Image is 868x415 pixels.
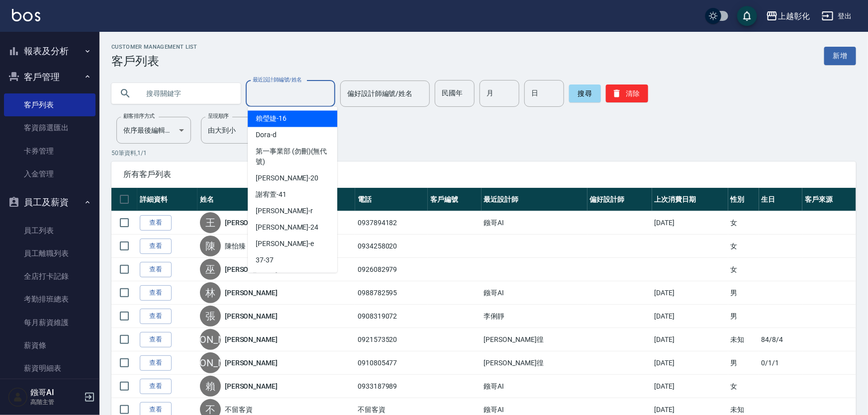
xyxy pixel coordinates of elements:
a: 考勤排班總表 [4,288,96,311]
label: 最近設計師編號/姓名 [253,76,302,83]
td: 未知 [728,328,759,351]
p: 50 筆資料, 1 / 1 [111,149,856,158]
td: 0988782595 [355,281,428,305]
a: 客戶列表 [4,93,96,116]
span: 謝宥萱 -41 [256,190,287,200]
a: 不留客資 [225,405,253,415]
a: 查看 [140,239,172,254]
td: 女 [728,258,759,281]
span: 賴瑩婕 -16 [256,114,287,124]
a: 薪資明細表 [4,357,96,380]
td: [DATE] [652,328,728,351]
th: 客戶來源 [802,188,856,211]
td: 0910805477 [355,351,428,375]
a: 查看 [140,215,172,231]
td: 李俐靜 [482,305,587,328]
a: [PERSON_NAME] [225,334,278,344]
a: 全店打卡記錄 [4,265,96,288]
td: 鏹哥AI [482,375,587,398]
button: 登出 [818,7,856,25]
td: [DATE] [652,281,728,305]
a: [PERSON_NAME] [225,264,278,274]
td: [DATE] [652,305,728,328]
a: 員工離職列表 [4,242,96,265]
span: 37 -37 [256,255,274,266]
a: 新增 [824,47,856,65]
a: [PERSON_NAME] [225,311,278,321]
span: 第一事業部 (勿刪) (無代號) [256,147,329,167]
td: 0933187989 [355,375,428,398]
div: 依序最後編輯時間 [116,117,191,144]
th: 生日 [759,188,803,211]
a: 每月薪資維護 [4,311,96,334]
div: 由大到小 [201,117,276,144]
input: 搜尋關鍵字 [139,80,233,107]
button: 客戶管理 [4,64,96,90]
a: 查看 [140,285,172,301]
td: 0926082979 [355,258,428,281]
a: 查看 [140,332,172,347]
td: 女 [728,375,759,398]
td: 84/8/4 [759,328,803,351]
th: 姓名 [197,188,355,211]
a: [PERSON_NAME] [225,288,278,298]
p: 高階主管 [30,398,81,407]
td: 女 [728,211,759,235]
button: 上越彰化 [762,6,814,26]
span: [PERSON_NAME] -r [256,206,313,217]
label: 呈現順序 [208,112,229,120]
th: 詳細資料 [137,188,197,211]
td: [PERSON_NAME]徨 [482,328,587,351]
div: [PERSON_NAME] [200,329,221,350]
div: 張 [200,306,221,327]
button: 員工及薪資 [4,189,96,215]
th: 上次消費日期 [652,188,728,211]
a: 查看 [140,379,172,394]
h3: 客戶列表 [111,54,197,68]
span: [PERSON_NAME] -20 [256,173,318,184]
td: 男 [728,305,759,328]
td: [PERSON_NAME]徨 [482,351,587,375]
span: [PERSON_NAME] -Y [256,272,314,282]
button: save [737,6,757,26]
span: [PERSON_NAME] -24 [256,223,318,233]
h2: Customer Management List [111,44,197,50]
div: 賴 [200,376,221,397]
span: [PERSON_NAME] -e [256,239,314,249]
img: Logo [12,9,40,21]
div: 巫 [200,259,221,280]
td: 鏹哥AI [482,211,587,235]
a: 薪資條 [4,334,96,357]
td: 0934258020 [355,235,428,258]
td: [DATE] [652,375,728,398]
td: [DATE] [652,351,728,375]
th: 性別 [728,188,759,211]
td: [DATE] [652,211,728,235]
div: 上越彰化 [778,10,810,22]
a: 查看 [140,355,172,371]
th: 電話 [355,188,428,211]
button: 清除 [606,84,648,102]
td: 0908319072 [355,305,428,328]
div: 林 [200,282,221,303]
a: [PERSON_NAME] [225,358,278,368]
a: 員工列表 [4,219,96,242]
td: 男 [728,351,759,375]
img: Person [8,387,28,407]
span: 所有客戶列表 [123,169,844,179]
th: 最近設計師 [482,188,587,211]
label: 顧客排序方式 [123,112,155,120]
a: 查看 [140,262,172,277]
td: 0937894182 [355,211,428,235]
th: 偏好設計師 [587,188,652,211]
td: 0/1/1 [759,351,803,375]
td: 鏹哥AI [482,281,587,305]
h5: 鏹哥AI [30,388,81,398]
td: 女 [728,235,759,258]
a: 陳怡臻 [225,241,246,251]
td: 0921573520 [355,328,428,351]
div: 王 [200,212,221,233]
th: 客戶編號 [428,188,481,211]
div: 陳 [200,236,221,256]
button: 搜尋 [569,84,601,102]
